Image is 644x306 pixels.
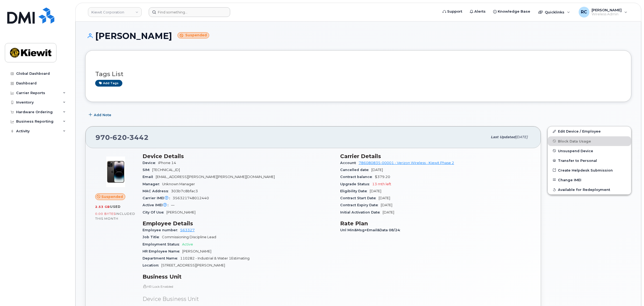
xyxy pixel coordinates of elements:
[156,175,275,179] span: [EMAIL_ADDRESS][PERSON_NAME][PERSON_NAME][DOMAIN_NAME]
[143,210,166,214] span: City Of Use
[85,110,116,120] button: Add Note
[340,161,359,165] span: Account
[548,165,631,175] a: Create Helpdesk Submission
[182,242,193,246] span: Active
[127,133,149,141] span: 3442
[95,71,621,77] h3: Tags List
[143,273,334,280] h3: Business Unit
[340,196,379,200] span: Contract Start Date
[177,32,209,38] small: Suspended
[95,212,135,220] span: included this month
[166,210,195,214] span: [PERSON_NAME]
[340,203,381,207] span: Contract Expiry Date
[340,228,403,232] span: Unl Min&Msg+Email&Data 08/24
[340,175,375,179] span: Contract balance
[101,194,123,199] span: Suspended
[515,135,528,139] span: [DATE]
[143,256,180,260] span: Department Name
[180,228,195,232] a: 563327
[372,182,391,186] span: 13 mth left
[85,31,631,41] h1: [PERSON_NAME]
[548,156,631,165] button: Transfer to Personal
[340,153,531,159] h3: Carrier Details
[143,235,162,239] span: Job Title
[182,249,211,253] span: [PERSON_NAME]
[548,126,631,136] a: Edit Device / Employee
[340,220,531,227] h3: Rate Plan
[143,168,152,172] span: SIM
[375,175,390,179] span: $379.20
[143,295,334,303] p: Device Business Unit
[548,136,631,146] button: Block Data Usage
[143,182,162,186] span: Manager
[491,135,515,139] span: Last updated
[143,228,180,232] span: Employee number
[161,263,225,267] span: [STREET_ADDRESS][PERSON_NAME]
[379,196,390,200] span: [DATE]
[173,196,209,200] span: 356321748012440
[143,175,156,179] span: Email
[340,189,370,193] span: Eligibility Date
[340,210,383,214] span: Initial Activation Date
[162,182,195,186] span: Unknown Manager
[152,168,180,172] span: [TECHNICAL_ID]
[110,133,127,141] span: 620
[383,210,394,214] span: [DATE]
[548,175,631,185] button: Change IMEI
[180,256,250,260] span: 110282 - Industrial & Water 1Estimating
[110,205,121,209] span: used
[171,189,198,193] span: 303b7c8bfac3
[94,112,111,118] span: Add Note
[143,161,158,165] span: Device
[143,196,173,200] span: Carrier IMEI
[371,168,383,172] span: [DATE]
[162,235,216,239] span: Commissioning Discipline Lead
[370,189,381,193] span: [DATE]
[558,149,593,153] span: Unsuspend Device
[99,156,132,188] img: image20231002-3703462-njx0qo.jpeg
[558,188,610,192] span: Available for Redeployment
[95,205,110,209] span: 2.53 GB
[158,161,176,165] span: iPhone 14
[548,185,631,194] button: Available for Redeployment
[340,182,372,186] span: Upgrade Status
[95,80,122,87] a: Add tags
[143,242,182,246] span: Employment Status
[340,168,371,172] span: Cancelled date
[143,203,171,207] span: Active IMEI
[143,284,334,289] p: HR Lock Enabled
[143,249,182,253] span: HR Employee Name
[143,220,334,227] h3: Employee Details
[95,212,116,216] span: 0.00 Bytes
[381,203,392,207] span: [DATE]
[171,203,175,207] span: —
[359,161,454,165] a: 786080835-00001 - Verizon Wireless - Kiewit Phase 2
[548,146,631,156] button: Unsuspend Device
[143,189,171,193] span: MAC Address
[143,263,161,267] span: Location
[143,153,334,159] h3: Device Details
[621,283,640,302] iframe: Messenger Launcher
[95,133,149,141] span: 970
